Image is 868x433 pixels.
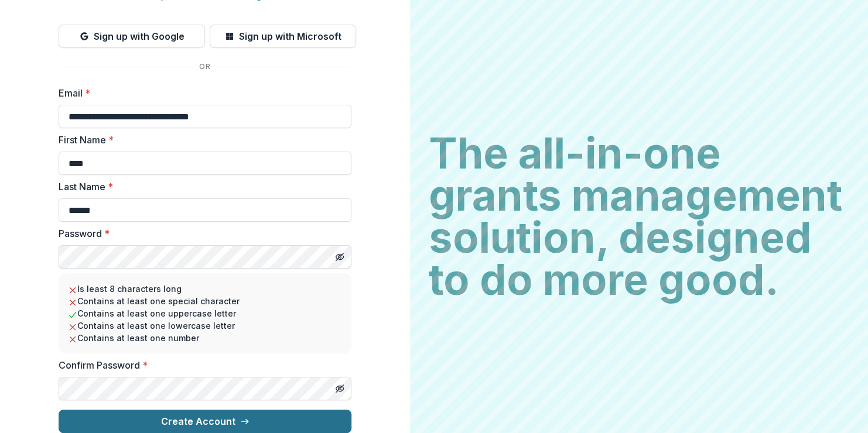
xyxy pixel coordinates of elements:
[210,25,356,48] button: Sign up with Microsoft
[59,133,344,147] label: First Name
[59,226,344,240] label: Password
[68,295,342,307] li: Contains at least one special character
[330,248,349,266] button: Toggle password visibility
[59,410,351,433] button: Create Account
[68,283,342,295] li: Is least 8 characters long
[59,86,344,100] label: Email
[68,307,342,319] li: Contains at least one uppercase letter
[68,332,342,344] li: Contains at least one number
[330,379,349,398] button: Toggle password visibility
[59,358,344,372] label: Confirm Password
[68,319,342,332] li: Contains at least one lowercase letter
[59,25,205,48] button: Sign up with Google
[59,180,344,194] label: Last Name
